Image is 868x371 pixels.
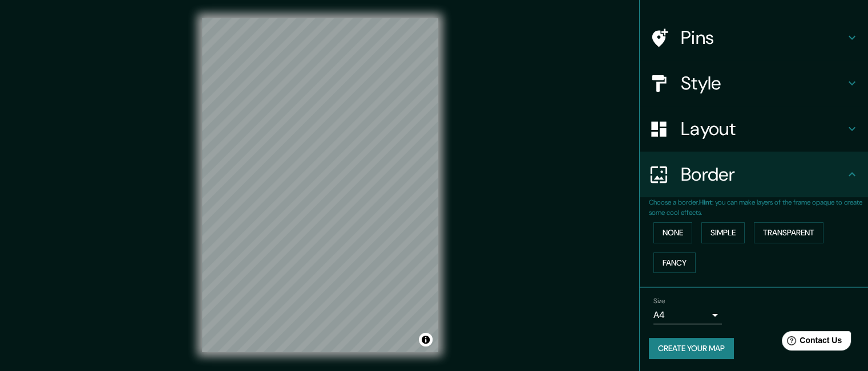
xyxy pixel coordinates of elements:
button: Toggle attribution [419,333,433,346]
div: Style [640,60,868,106]
button: Create your map [649,338,734,359]
button: Transparent [754,222,823,243]
b: Hint [699,198,712,207]
iframe: Help widget launcher [766,327,855,358]
label: Size [653,296,665,306]
canvas: Map [202,18,438,352]
div: A4 [653,306,722,324]
button: None [653,222,692,243]
div: Layout [640,106,868,152]
p: Choose a border. : you can make layers of the frame opaque to create some cool effects. [649,197,868,218]
div: Border [640,152,868,197]
button: Fancy [653,252,696,274]
div: Pins [640,15,868,60]
button: Simple [701,222,745,243]
h4: Style [681,72,845,95]
h4: Pins [681,26,845,49]
h4: Layout [681,117,845,140]
h4: Border [681,163,845,186]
